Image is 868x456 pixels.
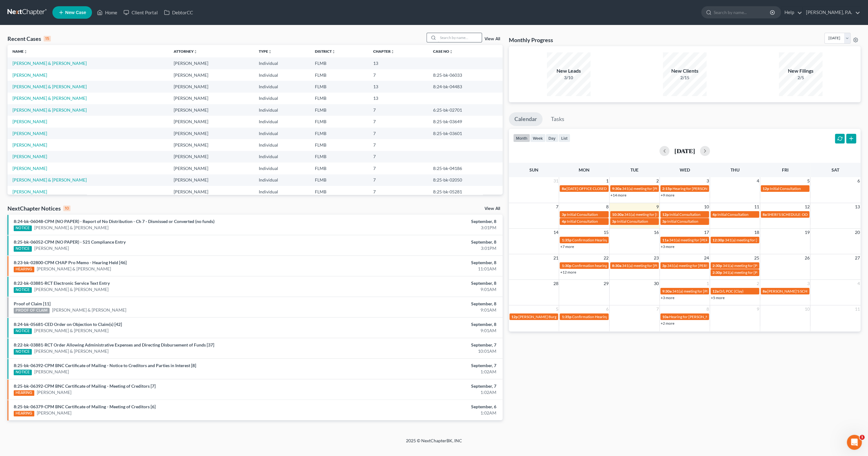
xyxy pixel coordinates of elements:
[168,93,254,104] td: [PERSON_NAME]
[268,50,272,54] i: unfold_more
[712,238,724,242] span: 12:30p
[14,260,127,265] a: 8:23-bk-02800-CPM CHAP Pro Memo - Hearing Held [46]
[667,219,698,224] span: Initial Consultation
[52,307,126,313] a: [PERSON_NAME] & [PERSON_NAME]
[661,295,674,300] a: +3 more
[530,134,546,142] button: week
[756,177,760,185] span: 4
[622,186,682,191] span: 341(a) meeting for [PERSON_NAME]
[368,116,428,127] td: 7
[168,186,254,197] td: [PERSON_NAME]
[860,435,865,440] span: 1
[703,254,710,262] span: 24
[669,314,762,319] span: Hearing for [PERSON_NAME], 3rd and [PERSON_NAME]
[662,289,672,293] span: 9:30a
[438,33,482,42] input: Search by name...
[168,69,254,81] td: [PERSON_NAME]
[703,229,710,236] span: 17
[763,212,767,217] span: 8a
[12,95,87,101] a: [PERSON_NAME] & [PERSON_NAME]
[310,69,368,81] td: FLMB
[605,203,609,211] span: 8
[605,177,609,185] span: 1
[340,260,496,266] div: September, 8
[560,270,576,274] a: +12 more
[674,148,695,154] h2: [DATE]
[254,151,310,163] td: Individual
[340,404,496,410] div: September, 6
[428,81,503,92] td: 8:24-bk-04483
[340,348,496,354] div: 10:01AM
[12,107,87,113] a: [PERSON_NAME] & [PERSON_NAME]
[663,67,706,75] div: New Clients
[847,435,862,450] iframe: Intercom live chat
[14,287,32,293] div: NOTICE
[663,75,706,81] div: 2/15
[552,254,559,262] span: 21
[428,186,503,197] td: 8:25-bk-05281
[310,81,368,92] td: FLMB
[854,254,861,262] span: 27
[340,327,496,334] div: 9:01AM
[661,321,674,326] a: +2 more
[562,263,571,268] span: 1:30p
[340,218,496,225] div: September, 8
[12,49,27,54] a: Nameunfold_more
[14,308,50,313] div: PROOF OF CLAIM
[368,163,428,174] td: 7
[368,104,428,116] td: 7
[804,254,810,262] span: 26
[34,348,109,354] a: [PERSON_NAME] & [PERSON_NAME]
[485,37,500,41] a: View All
[560,244,574,249] a: +7 more
[509,36,553,44] h3: Monthly Progress
[711,295,725,300] a: +5 more
[661,193,674,197] a: +9 more
[315,49,335,54] a: Districtunfold_more
[340,280,496,286] div: September, 8
[168,174,254,186] td: [PERSON_NAME]
[368,81,428,92] td: 13
[254,174,310,186] td: Individual
[14,226,32,231] div: NOTICE
[804,229,810,236] span: 19
[340,369,496,375] div: 1:02AM
[12,166,47,171] a: [PERSON_NAME]
[756,305,760,313] span: 9
[12,142,47,148] a: [PERSON_NAME]
[254,139,310,151] td: Individual
[679,167,690,172] span: Wed
[7,35,51,42] div: Recent Cases
[603,280,609,287] span: 29
[767,212,827,217] span: SHERI'S SCHEDULE: OOO - ALL DAY
[34,245,69,251] a: [PERSON_NAME]
[168,163,254,174] td: [PERSON_NAME]
[340,286,496,293] div: 9:01AM
[368,57,428,69] td: 13
[653,254,659,262] span: 23
[254,81,310,92] td: Individual
[65,10,86,15] span: New Case
[832,167,839,172] span: Sat
[368,186,428,197] td: 7
[610,193,626,197] a: +14 more
[806,177,810,185] span: 5
[340,362,496,369] div: September, 7
[254,69,310,81] td: Individual
[310,139,368,151] td: FLMB
[14,383,156,389] a: 8:25-bk-06392-CPM BNC Certificate of Mailing - Meeting of Creditors [7]
[428,174,503,186] td: 8:25-bk-02050
[552,229,559,236] span: 14
[754,203,760,211] span: 11
[332,50,335,54] i: unfold_more
[259,49,272,54] a: Typeunfold_more
[37,266,111,272] a: [PERSON_NAME] & [PERSON_NAME]
[44,36,51,41] div: 15
[310,93,368,104] td: FLMB
[545,112,570,126] a: Tasks
[310,174,368,186] td: FLMB
[254,104,310,116] td: Individual
[767,289,819,293] span: [PERSON_NAME]'S SCHEDULE
[340,410,496,416] div: 1:02AM
[12,189,47,194] a: [PERSON_NAME]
